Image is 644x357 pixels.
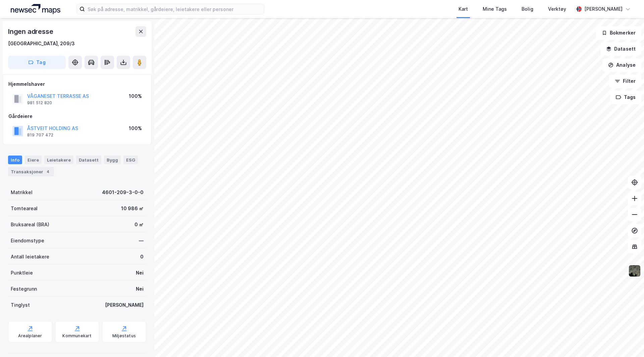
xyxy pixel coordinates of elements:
div: Kontrollprogram for chat [610,325,644,357]
div: Verktøy [548,5,566,13]
div: Gårdeiere [8,112,146,120]
div: Datasett [76,156,101,164]
div: Bygg [104,156,121,164]
div: 981 512 820 [27,100,52,106]
div: Bolig [522,5,533,13]
button: Tags [610,91,641,104]
div: Antall leietakere [11,253,49,261]
div: Kart [459,5,468,13]
div: 0 ㎡ [135,221,144,229]
div: 819 707 472 [27,132,53,138]
div: Tomteareal [11,204,38,213]
div: Nei [136,285,144,293]
div: Bruksareal (BRA) [11,221,49,229]
input: Søk på adresse, matrikkel, gårdeiere, leietakere eller personer [85,4,264,14]
button: Bokmerker [596,26,641,40]
div: 10 986 ㎡ [121,204,144,213]
div: Eiendomstype [11,237,44,245]
div: Kommunekart [62,333,92,339]
div: Nei [136,269,144,277]
iframe: Chat Widget [610,325,644,357]
button: Analyse [602,58,641,72]
div: Festegrunn [11,285,37,293]
div: [PERSON_NAME] [105,301,144,309]
div: 4 [45,168,51,175]
div: Leietakere [44,156,73,164]
div: Hjemmelshaver [8,80,146,88]
img: logo.a4113a55bc3d86da70a041830d287a7e.svg [11,4,60,14]
button: Filter [609,74,641,88]
div: Transaksjoner [8,167,54,176]
div: Miljøstatus [112,333,136,339]
div: [GEOGRAPHIC_DATA], 209/3 [8,40,75,48]
div: Info [8,156,22,164]
div: 100% [129,124,142,132]
div: — [139,237,144,245]
div: Eiere [25,156,42,164]
div: Matrikkel [11,188,33,196]
div: [PERSON_NAME] [584,5,623,13]
div: Arealplaner [18,333,42,339]
div: Tinglyst [11,301,30,309]
div: Mine Tags [483,5,507,13]
div: 4601-209-3-0-0 [102,188,144,196]
div: ESG [123,156,138,164]
button: Tag [8,56,66,69]
div: 100% [129,92,142,100]
img: 9k= [628,264,641,277]
div: Ingen adresse [8,26,54,37]
button: Datasett [600,42,641,56]
div: Punktleie [11,269,33,277]
div: 0 [140,253,144,261]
